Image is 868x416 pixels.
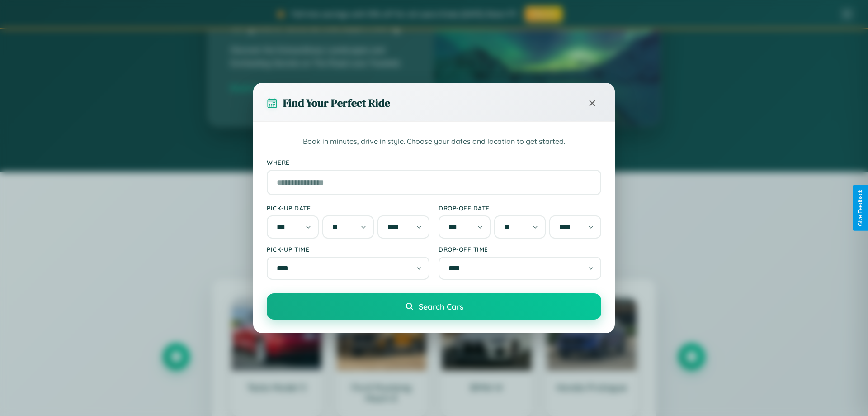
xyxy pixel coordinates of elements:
label: Pick-up Time [267,245,429,253]
label: Where [267,158,601,166]
h3: Find Your Perfect Ride [283,96,390,110]
button: Search Cars [267,293,601,320]
label: Drop-off Time [439,245,601,253]
span: Search Cars [419,301,463,311]
label: Drop-off Date [439,204,601,212]
p: Book in minutes, drive in style. Choose your dates and location to get started. [267,136,601,148]
label: Pick-up Date [267,204,429,212]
